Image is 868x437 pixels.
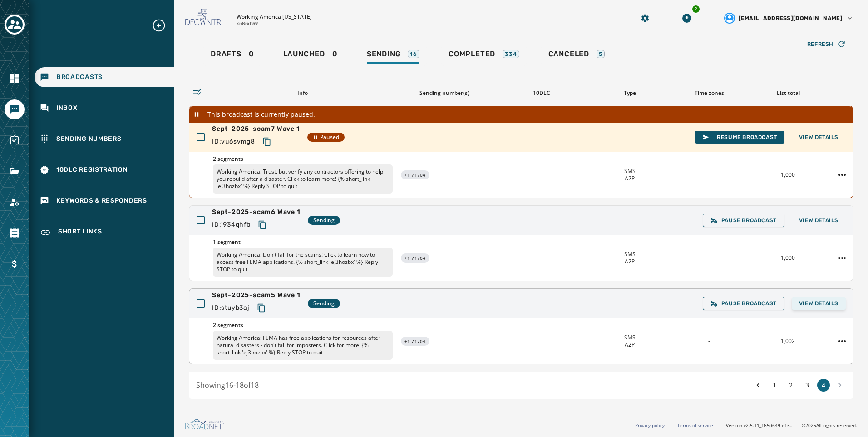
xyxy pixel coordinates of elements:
a: Privacy policy [635,422,665,428]
button: Copy text to clipboard [259,134,275,150]
div: 16 [408,50,419,58]
span: A2P [625,341,635,348]
button: Refresh [800,37,853,51]
a: Navigate to Billing [5,254,25,274]
span: 2 segments [213,155,393,163]
span: Launched [283,50,325,59]
button: Manage global settings [637,10,653,26]
span: Canceled [548,50,589,59]
div: 1,002 [752,338,824,345]
p: Working America: Trust, but verify any contractors offering to help you rebuild after a disaster.... [213,164,393,194]
span: A2P [625,175,635,182]
button: Sept-2025-scam7 Wave 1 action menu [835,168,849,182]
span: Completed [449,50,495,59]
button: Sept-2025-scam5 Wave 1 action menu [835,334,849,348]
button: View Details [792,297,846,310]
span: SMS [624,334,636,341]
div: - [673,171,745,179]
span: © 2025 All rights reserved. [802,422,857,428]
span: 1 segment [213,238,393,246]
p: kn8rxh59 [237,20,258,27]
span: 10DLC Registration [56,165,128,174]
span: ID: stuyb3aj [212,303,250,313]
a: Terms of service [677,422,713,428]
button: Expand sub nav menu [152,18,173,33]
span: Sending [313,300,335,307]
span: View Details [799,300,838,307]
a: Navigate to Files [5,161,25,181]
a: Navigate to Messaging [5,99,25,119]
div: 0 [211,50,254,64]
div: Sending number(s) [399,89,489,97]
button: 3 [801,379,814,392]
span: [EMAIL_ADDRESS][DOMAIN_NAME] [739,15,843,22]
span: Sending Numbers [56,134,122,144]
a: Drafts0 [203,45,261,66]
button: Sept-2025-scam6 Wave 1 action menu [835,251,849,265]
a: Navigate to Short Links [35,222,174,243]
span: View Details [799,134,838,141]
a: Navigate to Account [5,192,25,212]
span: 2 segments [213,322,393,329]
button: Resume Broadcast [695,131,784,144]
a: Navigate to Home [5,69,25,89]
span: Sept-2025-scam5 Wave 1 [212,291,301,300]
span: SMS [624,251,636,258]
span: A2P [625,258,635,265]
button: 1 [768,379,781,392]
button: Copy text to clipboard [254,217,271,233]
button: Pause Broadcast [703,297,784,310]
button: 2 [784,379,797,392]
div: - [673,254,745,262]
p: Working America: FEMA has free applications for resources after natural disasters - don't fall fo... [213,331,393,360]
div: This broadcast is currently paused. [189,106,853,123]
span: ID: vu6svmg8 [212,137,255,146]
span: Inbox [56,104,78,113]
span: v2.5.11_165d649fd1592c218755210ebffa1e5a55c3084e [744,422,794,429]
a: Navigate to Surveys [5,130,25,150]
div: 334 [503,50,519,58]
span: Pause Broadcast [710,300,777,307]
span: Keywords & Responders [56,196,147,205]
div: List total [752,89,824,97]
a: Launched0 [276,45,345,66]
a: Navigate to 10DLC Registration [35,160,174,180]
button: User settings [720,9,857,27]
span: SMS [624,168,636,175]
div: - [673,338,745,345]
a: Sending16 [360,45,427,66]
span: Version [726,422,794,429]
button: 4 [817,379,830,392]
span: Sending [313,217,335,224]
div: +1 71704 [401,170,429,179]
div: 1,000 [752,171,824,179]
div: +1 71704 [401,337,429,346]
span: Sept-2025-scam7 Wave 1 [212,124,300,134]
span: Paused [313,134,339,141]
span: Short Links [58,227,102,238]
div: 10DLC [497,89,587,97]
a: Navigate to Broadcasts [35,67,174,87]
span: Refresh [807,40,833,48]
span: View Details [799,217,838,224]
div: 0 [283,50,338,64]
span: Drafts [211,50,242,59]
span: Broadcasts [56,73,103,82]
span: Sending [367,50,401,59]
div: 2 [691,5,700,14]
p: Working America: Don't fall for the scams! Click to learn how to access free FEMA applications. {... [213,248,393,277]
a: Navigate to Orders [5,223,25,243]
a: Navigate to Inbox [35,98,174,118]
a: Navigate to Sending Numbers [35,129,174,149]
span: Showing 16 - 18 of 18 [196,380,259,390]
button: Copy text to clipboard [253,300,270,316]
a: Completed334 [441,45,527,66]
span: Sept-2025-scam6 Wave 1 [212,208,301,217]
div: +1 71704 [401,253,429,263]
div: 5 [597,50,605,58]
div: Time zones [673,89,745,97]
button: Toggle account select drawer [5,15,25,35]
a: Canceled5 [541,45,612,66]
button: Pause Broadcast [703,214,784,227]
div: Type [594,89,666,97]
